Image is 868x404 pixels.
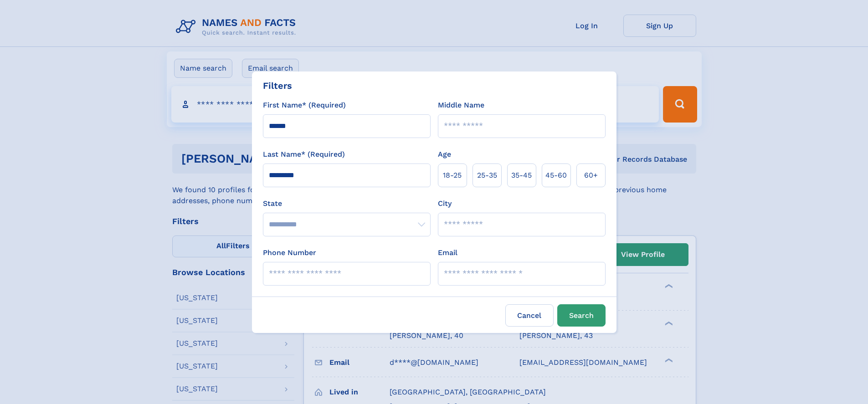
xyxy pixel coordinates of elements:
[477,170,497,181] span: 25‑35
[505,304,554,327] label: Cancel
[438,149,451,160] label: Age
[263,79,292,92] div: Filters
[443,170,462,181] span: 18‑25
[438,100,484,111] label: Middle Name
[263,149,345,160] label: Last Name* (Required)
[263,100,346,111] label: First Name* (Required)
[263,247,316,258] label: Phone Number
[438,198,452,209] label: City
[584,170,598,181] span: 60+
[545,170,567,181] span: 45‑60
[263,198,431,209] label: State
[557,304,606,327] button: Search
[511,170,532,181] span: 35‑45
[438,247,457,258] label: Email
